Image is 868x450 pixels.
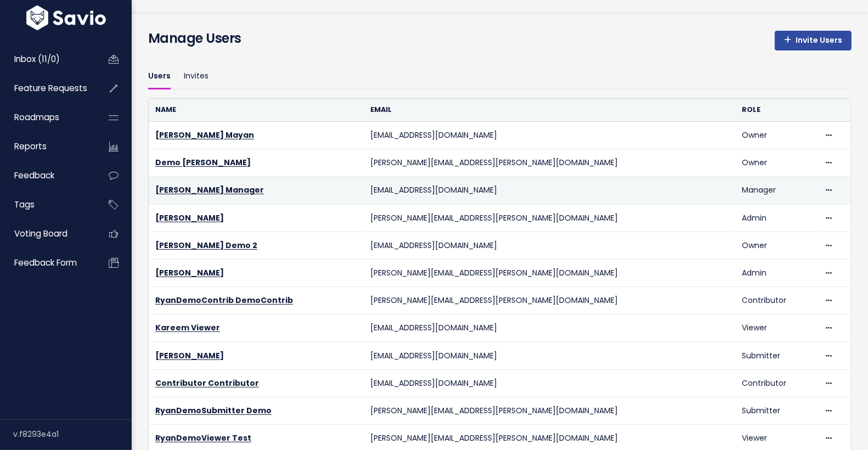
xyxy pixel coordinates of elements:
[735,204,818,232] td: Admin
[155,350,224,361] a: [PERSON_NAME]
[3,221,91,246] a: Voting Board
[364,99,735,121] th: Email
[735,177,818,204] td: Manager
[3,192,91,217] a: Tags
[14,228,67,239] span: Voting Board
[155,322,220,333] a: Kareem Viewer
[184,64,208,89] a: Invites
[364,259,735,286] td: [PERSON_NAME][EMAIL_ADDRESS][PERSON_NAME][DOMAIN_NAME]
[155,295,293,306] a: RyanDemoContrib DemoContrib
[155,184,264,195] a: [PERSON_NAME] Manager
[364,342,735,369] td: [EMAIL_ADDRESS][DOMAIN_NAME]
[155,432,251,443] a: RyanDemoViewer Test
[364,314,735,342] td: [EMAIL_ADDRESS][DOMAIN_NAME]
[364,232,735,259] td: [EMAIL_ADDRESS][DOMAIN_NAME]
[3,76,91,101] a: Feature Requests
[14,111,59,123] span: Roadmaps
[364,149,735,177] td: [PERSON_NAME][EMAIL_ADDRESS][PERSON_NAME][DOMAIN_NAME]
[13,420,132,448] div: v.f8293e4a1
[149,99,364,121] th: Name
[735,99,818,121] th: Role
[155,378,259,389] a: Contributor Contributor
[3,163,91,188] a: Feedback
[14,170,54,181] span: Feedback
[14,257,77,268] span: Feedback form
[155,130,254,140] a: [PERSON_NAME] Mayan
[735,314,818,342] td: Viewer
[364,204,735,232] td: [PERSON_NAME][EMAIL_ADDRESS][PERSON_NAME][DOMAIN_NAME]
[3,134,91,159] a: Reports
[3,250,91,275] a: Feedback form
[14,199,35,210] span: Tags
[735,369,818,397] td: Contributor
[735,259,818,286] td: Admin
[735,232,818,259] td: Owner
[364,397,735,424] td: [PERSON_NAME][EMAIL_ADDRESS][PERSON_NAME][DOMAIN_NAME]
[24,5,109,30] img: logo-white.9d6f32f41409.svg
[155,240,257,251] a: [PERSON_NAME] Demo 2
[155,267,224,278] a: [PERSON_NAME]
[155,405,272,416] a: RyanDemoSubmitter Demo
[735,397,818,424] td: Submitter
[735,149,818,177] td: Owner
[155,157,251,168] a: Demo [PERSON_NAME]
[148,64,171,89] a: Users
[735,122,818,149] td: Owner
[3,105,91,130] a: Roadmaps
[364,369,735,397] td: [EMAIL_ADDRESS][DOMAIN_NAME]
[14,140,47,152] span: Reports
[148,29,241,48] h4: Manage Users
[364,287,735,314] td: [PERSON_NAME][EMAIL_ADDRESS][PERSON_NAME][DOMAIN_NAME]
[364,177,735,204] td: [EMAIL_ADDRESS][DOMAIN_NAME]
[155,212,224,223] a: [PERSON_NAME]
[14,53,60,65] span: Inbox (11/0)
[775,31,852,50] a: Invite Users
[735,342,818,369] td: Submitter
[735,287,818,314] td: Contributor
[3,47,91,72] a: Inbox (11/0)
[364,122,735,149] td: [EMAIL_ADDRESS][DOMAIN_NAME]
[14,82,87,94] span: Feature Requests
